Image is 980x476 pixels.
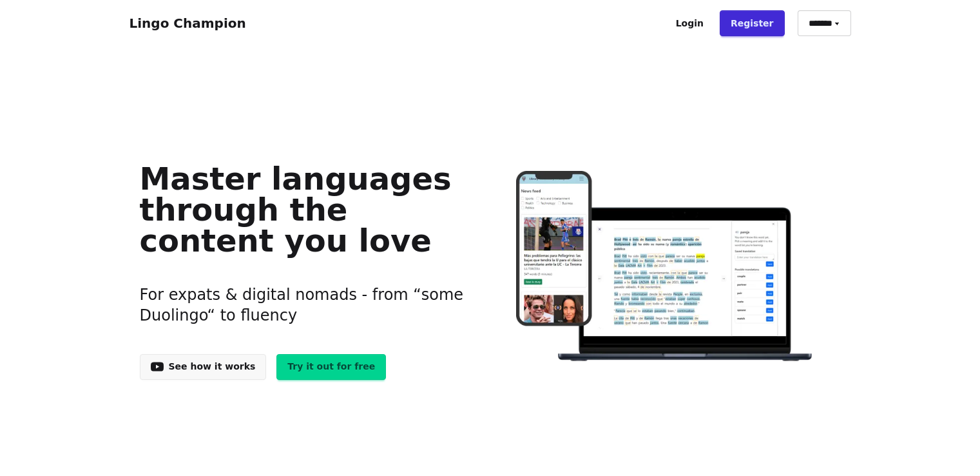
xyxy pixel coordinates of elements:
[665,10,715,36] a: Login
[140,354,267,380] a: See how it works
[720,10,785,36] a: Register
[276,354,386,380] a: Try it out for free
[490,171,840,364] img: Learn languages online
[140,269,470,341] h3: For expats & digital nomads - from “some Duolingo“ to fluency
[140,163,470,256] h1: Master languages through the content you love
[130,15,246,31] a: Lingo Champion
